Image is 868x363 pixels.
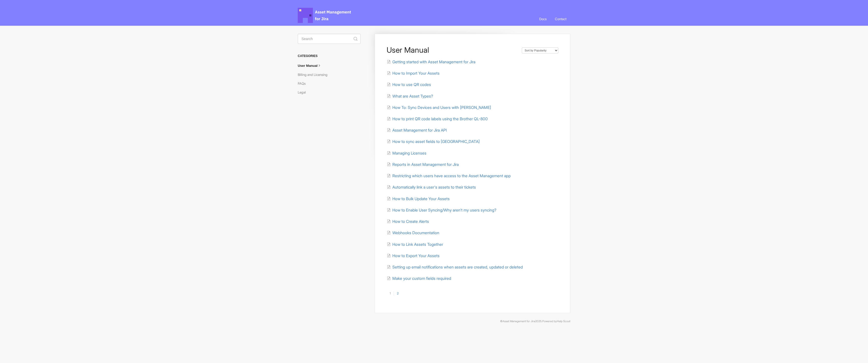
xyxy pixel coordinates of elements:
a: FAQs [298,79,309,87]
span: Getting started with Asset Management for Jira [392,59,475,64]
span: Automatically link a user's assets to their tickets [392,185,476,190]
span: How To: Sync Devices and Users with [PERSON_NAME] [392,105,491,110]
p: © 2025. [298,319,570,324]
span: Reports in Asset Management for Jira [392,162,459,167]
a: How to sync asset fields to [GEOGRAPHIC_DATA] [387,139,480,144]
a: User Manual [298,62,325,70]
a: Reports in Asset Management for Jira [387,162,459,167]
a: How to Export Your Assets [387,253,440,258]
a: How To: Sync Devices and Users with [PERSON_NAME] [387,105,491,110]
span: Make your custom fields required [392,276,451,281]
h3: Categories [298,51,361,60]
a: How to Link Assets Together [387,242,443,247]
a: How to Import Your Assets [387,71,440,76]
a: Asset Management for Jira [503,320,535,323]
span: How to Link Assets Together [392,242,443,247]
a: Asset Management for Jira API [387,128,447,133]
span: How to use QR codes [392,82,431,87]
a: What are Asset Types? [387,94,433,99]
a: How to Bulk Update Your Assets [387,196,450,201]
span: How to Export Your Assets [392,253,440,258]
a: Webhooks Documentation [387,230,439,235]
a: Legal [298,88,310,96]
a: 2 [394,291,402,296]
span: Webhooks Documentation [392,230,439,235]
span: How to Enable User Syncing/Why aren't my users syncing? [392,208,496,213]
a: Getting started with Asset Management for Jira [387,59,475,64]
a: Restricting which users have access to the Asset Management app [387,173,511,178]
span: Asset Management for Jira Docs [298,8,352,23]
a: Help Scout [557,320,570,323]
a: Contact [551,12,570,26]
a: Managing Licenses [387,151,426,156]
a: Make your custom fields required [387,276,451,281]
span: Restricting which users have access to the Asset Management app [392,173,511,178]
span: Setting up email notifications when assets are created, updated or deleted [392,265,523,269]
span: What are Asset Types? [392,94,433,99]
h1: User Manual [387,45,517,54]
a: How to Create Alerts [387,219,429,224]
a: How to Enable User Syncing/Why aren't my users syncing? [387,208,496,213]
a: Setting up email notifications when assets are created, updated or deleted [387,265,523,269]
input: Search [298,34,361,44]
span: How to Import Your Assets [392,71,440,76]
span: How to print QR code labels using the Brother QL-800 [392,116,488,121]
a: How to print QR code labels using the Brother QL-800 [387,116,488,121]
span: How to Bulk Update Your Assets [392,196,450,201]
span: Powered by [542,320,570,323]
a: Automatically link a user's assets to their tickets [387,185,476,190]
span: Asset Management for Jira API [392,128,447,133]
a: 1 [387,291,394,296]
select: Page reloads on selection [522,47,558,53]
span: How to Create Alerts [392,219,429,224]
a: How to use QR codes [387,82,431,87]
a: Billing and Licensing [298,70,331,78]
span: How to sync asset fields to [GEOGRAPHIC_DATA] [392,139,480,144]
span: Managing Licenses [392,151,426,156]
a: Docs [535,12,550,26]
